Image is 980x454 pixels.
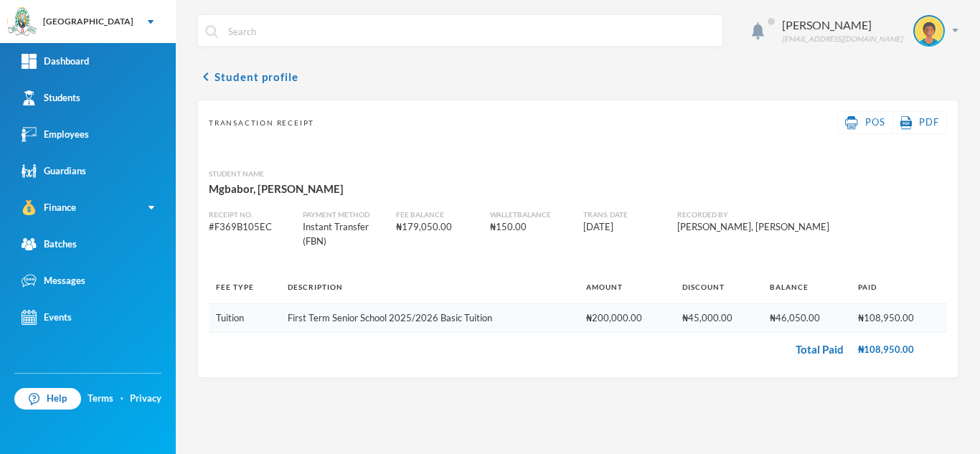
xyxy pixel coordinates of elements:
[858,312,914,323] span: ₦108,950.00
[845,115,885,130] a: POS
[281,271,579,303] th: Description
[209,179,947,198] div: Mgbabor, [PERSON_NAME]
[197,68,215,85] i: chevron_left
[396,220,479,235] div: ₦179,050.00
[677,220,885,235] div: [PERSON_NAME], [PERSON_NAME]
[8,8,37,37] img: logo
[763,271,851,303] th: Balance
[682,312,732,323] span: ₦45,000.00
[43,15,133,28] div: [GEOGRAPHIC_DATA]
[209,333,851,366] td: Total Paid
[579,271,675,303] th: Amount
[22,200,76,215] div: Finance
[303,209,386,220] div: Payment Method
[851,333,947,366] td: ₦108,950.00
[782,16,903,34] div: [PERSON_NAME]
[121,392,123,406] div: ·
[22,127,89,142] div: Employees
[583,209,666,220] div: Trans. Date
[209,169,947,179] div: Student Name
[209,271,281,303] th: Fee Type
[22,237,77,252] div: Batches
[209,209,292,220] div: Receipt No.
[22,310,72,325] div: Events
[205,25,218,38] img: search
[303,220,386,248] div: Instant Transfer (FBN)
[227,15,715,47] input: Search
[919,116,939,128] span: PDF
[197,68,298,85] button: chevron_leftStudent profile
[865,116,885,128] span: POS
[490,209,573,220] div: Wallet balance
[22,164,86,179] div: Guardians
[209,118,314,128] span: Transaction Receipt
[88,392,113,406] a: Terms
[216,312,244,323] span: Tuition
[396,209,479,220] div: Fee balance
[209,220,292,235] div: # F369B105EC
[915,16,943,45] img: STUDENT
[586,312,642,323] span: ₦200,000.00
[22,273,85,288] div: Messages
[22,90,80,105] div: Students
[490,220,573,235] div: ₦150.00
[677,209,885,220] div: Recorded By
[288,312,492,323] span: First Term Senior School 2025/2026 Basic Tuition
[782,34,903,44] div: [EMAIL_ADDRESS][DOMAIN_NAME]
[130,392,161,406] a: Privacy
[900,115,939,130] a: PDF
[583,220,666,235] div: [DATE]
[22,54,89,69] div: Dashboard
[770,312,820,323] span: ₦46,050.00
[675,271,763,303] th: Discount
[851,271,947,303] th: Paid
[14,388,81,410] a: Help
